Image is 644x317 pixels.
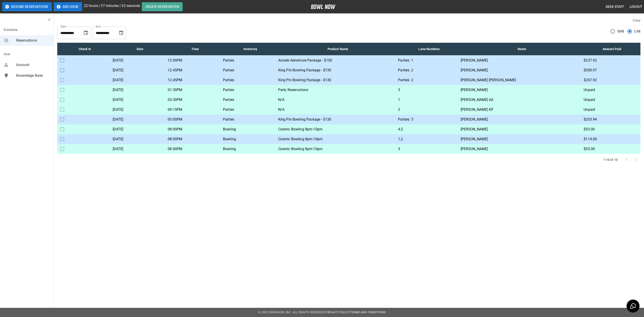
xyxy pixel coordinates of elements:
th: Check In [57,43,112,55]
p: Cosmic Bowling 8pm-10pm [278,136,398,142]
p: [PERSON_NAME] AA [461,97,583,102]
p: [PERSON_NAME] [461,146,583,152]
span: List [634,29,640,34]
p: $237.92 [584,58,640,63]
p: Parties [223,107,278,112]
p: [DATE] [113,58,167,63]
p: 05:00PM [168,117,222,122]
span: Reservations [16,38,50,43]
p: 12:45PM [168,68,222,73]
p: [PERSON_NAME] KP [461,107,583,112]
p: Parties [223,68,278,73]
p: Cosmic Bowling 8pm-10pm [278,127,398,132]
p: Arcade Adventure Package - $150 [278,58,398,63]
p: $203.94 [584,117,640,122]
p: Parties [223,87,278,93]
p: [PERSON_NAME] [461,68,583,73]
label: View [633,18,640,23]
button: Choose date, selected date is Aug 30, 2025 [117,28,126,37]
p: [PERSON_NAME] [PERSON_NAME] [461,77,583,83]
button: Create Reservation [142,2,183,11]
p: Parties: 3 [398,117,460,122]
th: Date [112,43,168,55]
th: Product Name [278,43,398,55]
button: Add Hour [54,2,82,11]
p: [DATE] [113,87,167,93]
p: 12:00PM [168,58,222,63]
p: $55.00 [584,146,640,152]
p: 1 [398,97,460,102]
p: [DATE] [113,68,167,73]
p: $114.00 [584,136,640,142]
p: 08:00PM [168,127,222,132]
p: [DATE] [113,117,167,122]
p: [PERSON_NAME] [461,127,583,132]
p: Parties: 2 [398,77,460,83]
p: [DATE] [113,107,167,112]
p: Party Reservations [278,87,398,93]
p: 04:15PM [168,107,222,112]
span: © 2022 BowlNow, Inc. All Rights Reserved. [258,311,326,314]
span: Knowledge Base [16,73,50,78]
p: Bowling [223,136,278,142]
th: Time [167,43,223,55]
p: Parties [223,117,278,122]
p: [DATE] [113,97,167,102]
p: 1-10 of 10 [603,157,618,162]
p: 3 [398,87,460,93]
p: 12:45PM [168,77,222,83]
p: 22 hours | 37 minutes | 52 seconds [84,3,140,11]
span: Account [16,62,50,68]
p: 1,2 [398,136,460,142]
th: Name [460,43,584,55]
p: Bowling [223,146,278,152]
p: 3 [398,146,460,152]
p: $55.00 [584,127,640,132]
p: [DATE] [113,146,167,152]
p: [PERSON_NAME] [461,136,583,142]
p: Parties [223,97,278,102]
p: [DATE] [113,77,167,83]
p: [PERSON_NAME] [461,117,583,122]
p: $300.97 [584,68,640,73]
span: Grid [617,29,624,34]
button: Resume Reservations [2,2,52,11]
p: Parties [223,58,278,63]
p: [DATE] [113,127,167,132]
p: N/A [278,107,398,112]
p: Unpaid [584,97,640,102]
p: 03:30PM [168,97,222,102]
th: Amount Paid [583,43,640,55]
p: [PERSON_NAME] [461,58,583,63]
button: Choose date, selected date is Aug 30, 2025 [81,28,90,37]
p: Bowling [223,127,278,132]
p: 08:00PM [168,146,222,152]
button: Logout [628,3,644,11]
p: $267.92 [584,77,640,83]
p: [PERSON_NAME] [461,87,583,93]
p: Unpaid [584,87,640,93]
p: 08:00PM [168,136,222,142]
p: N/A [278,97,398,102]
th: Inventory [223,43,278,55]
p: King Pin Bowling Package - $130 [278,68,398,73]
p: Parties [223,77,278,83]
p: Unpaid [584,107,640,112]
th: Lane Numbers [398,43,460,55]
p: [DATE] [113,136,167,142]
p: Cosmic Bowling 8pm-10pm [278,146,398,152]
p: King Pin Bowling Package - $130 [278,77,398,83]
a: Privacy Policy [326,311,349,314]
p: 4,5 [398,127,460,132]
p: 2 [398,107,460,112]
p: 01:30PM [168,87,222,93]
img: logo [311,4,335,9]
button: Desk Staff [604,3,626,11]
p: Parties: 1 [398,58,460,63]
p: Parties: 2 [398,68,460,73]
a: Terms and Conditions [350,311,386,314]
p: King Pin Bowling Package - $130 [278,117,398,122]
